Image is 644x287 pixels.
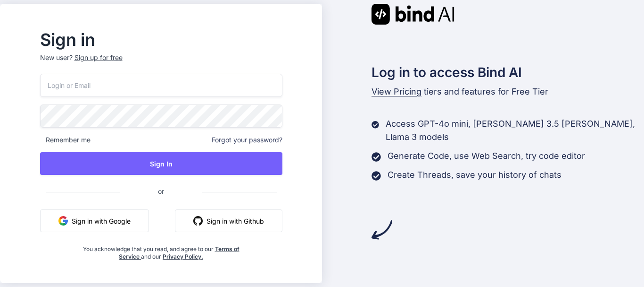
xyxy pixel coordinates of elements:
span: View Pricing [372,87,421,96]
span: or [120,180,202,203]
button: Sign in with Google [40,209,149,232]
div: You acknowledge that you read, and agree to our and our [80,240,242,261]
h2: Sign in [40,32,282,47]
img: github [193,216,203,226]
button: Sign In [40,152,282,175]
p: New user? [40,53,282,74]
p: Generate Code, use Web Search, try code editor [388,149,585,163]
img: Bind AI logo [372,4,454,25]
button: Sign in with Github [175,209,282,232]
p: Access GPT-4o mini, [PERSON_NAME] 3.5 [PERSON_NAME], Llama 3 models [386,117,644,144]
p: Create Threads, save your history of chats [388,168,561,182]
span: Forgot your password? [212,135,282,145]
p: tiers and features for Free Tier [372,85,644,98]
div: Sign up for free [74,53,123,62]
span: Remember me [40,135,91,145]
h2: Log in to access Bind AI [372,62,644,82]
input: Login or Email [40,74,282,97]
img: arrow [372,219,392,240]
a: Terms of Service [119,245,239,260]
img: google [58,216,68,226]
a: Privacy Policy. [163,253,203,260]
